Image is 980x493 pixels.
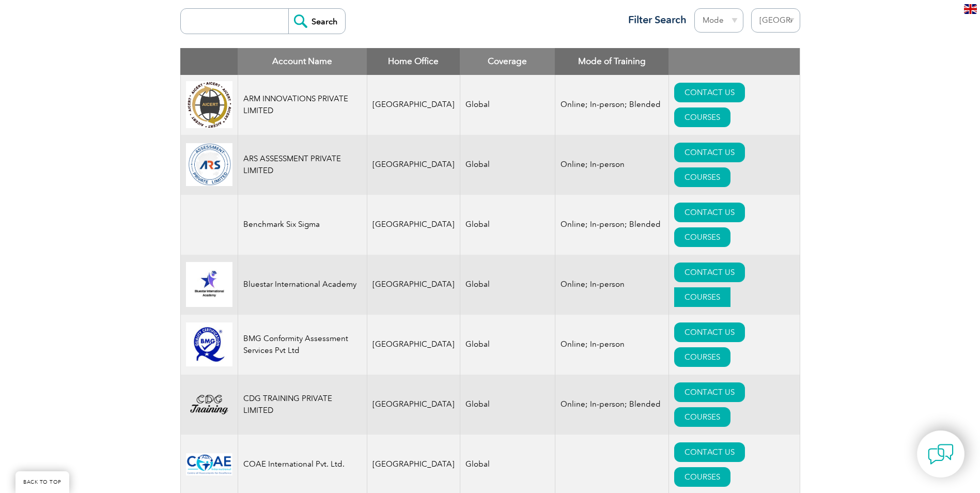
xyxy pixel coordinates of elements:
[186,143,232,187] img: 509b7a2e-6565-ed11-9560-0022481565fd-logo.png
[674,322,745,342] a: CONTACT US
[674,107,730,127] a: COURSES
[555,75,668,135] td: Online; In-person; Blended
[555,315,668,375] td: Online; In-person
[186,81,232,128] img: d4f7149c-8dc9-ef11-a72f-002248108aed-logo.jpg
[674,407,730,427] a: COURSES
[674,347,730,367] a: COURSES
[288,9,345,34] input: Search
[964,4,977,14] img: en
[674,83,745,102] a: CONTACT US
[674,442,745,462] a: CONTACT US
[674,467,730,487] a: COURSES
[238,375,367,435] td: CDG TRAINING PRIVATE LIMITED
[367,375,460,435] td: [GEOGRAPHIC_DATA]
[460,75,555,135] td: Global
[674,263,745,282] a: CONTACT US
[668,48,800,75] th: : activate to sort column ascending
[367,315,460,375] td: [GEOGRAPHIC_DATA]
[238,48,367,75] th: Account Name: activate to sort column descending
[555,135,668,195] td: Online; In-person
[622,13,687,26] h3: Filter Search
[238,255,367,315] td: Bluestar International Academy
[186,453,232,476] img: 9c7b5f86-f5a0-ea11-a812-000d3ae11abd-logo.png
[555,195,668,255] td: Online; In-person; Blended
[367,48,460,75] th: Home Office: activate to sort column ascending
[674,287,730,307] a: COURSES
[460,195,555,255] td: Global
[928,441,954,467] img: contact-chat.png
[367,135,460,195] td: [GEOGRAPHIC_DATA]
[555,375,668,435] td: Online; In-person; Blended
[15,471,69,493] a: BACK TO TOP
[555,48,668,75] th: Mode of Training: activate to sort column ascending
[460,135,555,195] td: Global
[367,195,460,255] td: [GEOGRAPHIC_DATA]
[367,75,460,135] td: [GEOGRAPHIC_DATA]
[674,203,745,222] a: CONTACT US
[674,143,745,162] a: CONTACT US
[186,391,232,418] img: 25ebede5-885b-ef11-bfe3-000d3ad139cf-logo.png
[460,315,555,375] td: Global
[674,382,745,402] a: CONTACT US
[238,135,367,195] td: ARS ASSESSMENT PRIVATE LIMITED
[674,167,730,187] a: COURSES
[367,255,460,315] td: [GEOGRAPHIC_DATA]
[460,255,555,315] td: Global
[238,315,367,375] td: BMG Conformity Assessment Services Pvt Ltd
[460,48,555,75] th: Coverage: activate to sort column ascending
[238,75,367,135] td: ARM INNOVATIONS PRIVATE LIMITED
[186,262,232,306] img: 0db89cae-16d3-ed11-a7c7-0022481565fd-logo.jpg
[555,255,668,315] td: Online; In-person
[238,195,367,255] td: Benchmark Six Sigma
[674,227,730,247] a: COURSES
[460,375,555,435] td: Global
[186,322,232,366] img: 6d429293-486f-eb11-a812-002248153038-logo.jpg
